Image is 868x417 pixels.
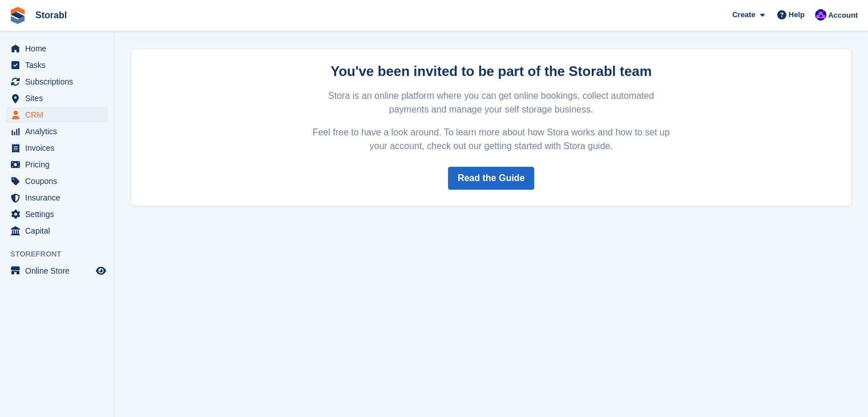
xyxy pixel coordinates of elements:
[25,74,94,90] span: Subscriptions
[815,9,826,21] img: Bailey Hunt
[6,123,108,139] a: menu
[6,74,108,90] a: menu
[448,167,534,190] a: Read the Guide
[732,9,755,21] span: Create
[6,173,108,189] a: menu
[311,89,672,117] p: Stora is an online platform where you can get online bookings, collect automated payments and man...
[6,41,108,57] a: menu
[25,157,94,173] span: Pricing
[6,223,108,239] a: menu
[25,107,94,123] span: CRM
[25,123,94,139] span: Analytics
[25,90,94,106] span: Sites
[6,206,108,222] a: menu
[94,264,108,278] a: Preview store
[828,10,858,21] span: Account
[6,157,108,173] a: menu
[25,140,94,156] span: Invoices
[789,9,805,21] span: Help
[25,173,94,189] span: Coupons
[6,107,108,123] a: menu
[6,57,108,73] a: menu
[25,263,94,279] span: Online Store
[6,263,108,279] a: menu
[6,140,108,156] a: menu
[6,90,108,106] a: menu
[25,223,94,239] span: Capital
[330,63,652,79] strong: You've been invited to be part of the Storabl team
[25,206,94,222] span: Settings
[6,190,108,206] a: menu
[25,190,94,206] span: Insurance
[9,7,26,24] img: stora-icon-8386f47178a22dfd0bd8f6a31ec36ba5ce8667c1dd55bd0f319d3a0aa187defe.svg
[31,6,71,25] a: Storabl
[25,57,94,73] span: Tasks
[10,248,114,260] span: Storefront
[25,41,94,57] span: Home
[311,126,672,153] p: Feel free to have a look around. To learn more about how Stora works and how to set up your accou...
